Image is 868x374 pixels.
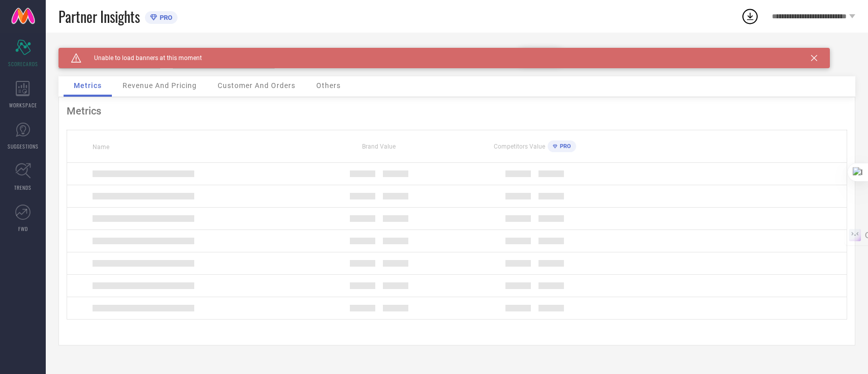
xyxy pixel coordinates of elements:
[362,143,396,150] span: Brand Value
[8,60,38,68] span: SCORECARDS
[494,143,545,150] span: Competitors Value
[157,14,172,21] span: PRO
[8,142,39,150] span: SUGGESTIONS
[58,48,160,55] div: Brand
[14,184,32,191] span: TRENDS
[557,143,571,150] span: PRO
[218,81,295,90] span: Customer And Orders
[58,6,140,27] span: Partner Insights
[67,105,847,117] div: Metrics
[74,81,102,90] span: Metrics
[18,225,28,233] span: FWD
[9,101,37,109] span: WORKSPACE
[741,7,759,25] div: Open download list
[123,81,197,90] span: Revenue And Pricing
[316,81,341,90] span: Others
[81,54,202,62] span: Unable to load banners at this moment
[93,143,109,151] span: Name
